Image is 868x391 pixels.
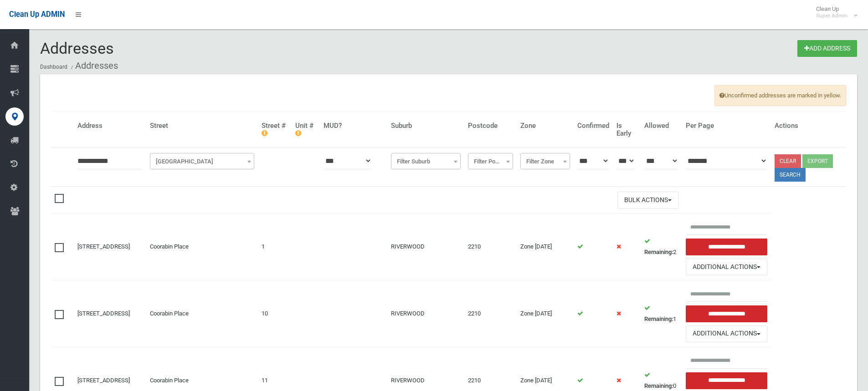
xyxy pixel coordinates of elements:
button: Bulk Actions [617,192,678,208]
h4: Street [150,122,254,130]
td: Coorabin Place [146,213,258,280]
td: RIVERWOOD [387,213,464,280]
span: Addresses [40,39,114,57]
td: RIVERWOOD [387,280,464,347]
span: Filter Street [152,155,252,168]
td: Coorabin Place [146,280,258,347]
td: 1 [258,213,292,280]
h4: Street # [262,122,288,137]
a: Add Address [797,40,857,57]
h4: Unit # [295,122,316,137]
strong: Remaining: [644,315,673,322]
td: 2210 [464,280,517,347]
td: 10 [258,280,292,347]
h4: Confirmed [577,122,609,130]
button: Export [802,154,833,168]
h4: Actions [775,122,842,130]
li: Addresses [69,57,118,74]
button: Search [775,168,806,182]
span: Unconfirmed addresses are marked in yellow. [714,85,846,106]
td: 2210 [464,213,517,280]
button: Additional Actions [686,259,768,275]
span: Filter Postcode [468,153,513,169]
td: 1 [641,280,682,347]
strong: Remaining: [644,249,673,255]
a: [STREET_ADDRESS] [77,243,130,250]
h4: Zone [520,122,570,130]
span: Filter Postcode [470,155,511,168]
td: Zone [DATE] [517,280,574,347]
span: Filter Zone [523,155,568,168]
a: Dashboard [40,64,67,70]
h4: MUD? [324,122,384,130]
h4: Suburb [391,122,461,130]
h4: Is Early [616,122,637,137]
button: Additional Actions [686,325,768,342]
td: Zone [DATE] [517,213,574,280]
h4: Allowed [644,122,678,130]
strong: Remaining: [644,382,673,389]
h4: Per Page [686,122,768,130]
a: Clear [775,154,801,168]
span: Clean Up [812,5,857,19]
a: [STREET_ADDRESS] [77,377,130,384]
span: Filter Zone [520,153,570,169]
a: [STREET_ADDRESS] [77,310,130,317]
h4: Postcode [468,122,513,130]
small: Super Admin [816,12,847,19]
h4: Address [77,122,143,130]
span: Filter Suburb [391,153,461,169]
td: 2 [641,213,682,280]
span: Clean Up ADMIN [9,10,65,19]
span: Filter Suburb [393,155,458,168]
span: Filter Street [150,153,254,169]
